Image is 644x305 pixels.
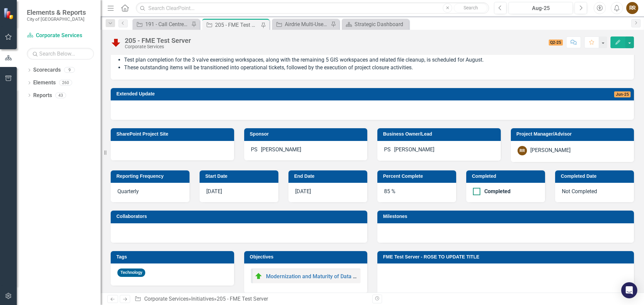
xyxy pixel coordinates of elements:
div: 191 - Call Centre Solution and Telephone System Replacement [145,20,190,28]
div: [PERSON_NAME] [530,147,571,154]
div: Airdrie Multi-Use Facility & Library [285,20,329,28]
h3: Reporting Frequency [116,174,186,179]
p: These outstanding items will be transitioned into operational tickets, followed by the execution ... [124,64,627,72]
div: Aug-25 [511,4,571,12]
a: Initiatives [191,296,214,302]
span: [DATE] [206,188,222,195]
div: 205 - FME Test Server [125,37,191,44]
h3: Percent Complete [383,174,453,179]
span: Elements & Reports [27,8,86,16]
input: Search Below... [27,48,94,60]
a: Corporate Services [27,32,94,40]
button: Search [454,3,487,13]
div: PS [384,146,391,154]
a: Modernization and Maturity of Data Tools [266,273,366,280]
a: Strategic Dashboard [343,20,407,28]
h3: SharePoint Project Site [116,132,231,137]
div: PS [251,146,258,154]
div: Open Intercom Messenger [621,282,637,298]
h3: Completed Date [561,174,631,179]
span: Jun-25 [614,91,631,97]
div: » » [135,295,367,303]
h3: Sponsor [250,132,364,137]
h3: Completed [472,174,542,179]
span: [DATE] [295,188,311,195]
div: [PERSON_NAME] [261,146,301,154]
div: [PERSON_NAME] [394,146,434,154]
h3: Start Date [205,174,275,179]
h3: Business Owner/Lead [383,132,497,137]
h3: Project Manager/Advisor [517,132,631,137]
div: Corporate Services [125,44,191,49]
div: 85 % [377,183,456,202]
h3: Milestones [383,214,631,219]
div: 260 [59,80,72,86]
div: 9 [64,67,75,73]
span: Q2-25 [549,40,563,46]
h3: Objectives [250,254,364,259]
input: Search ClearPoint... [136,2,489,14]
h3: FME Test Server - ROSE TO UPDATE TITLE [383,254,631,259]
div: Quarterly [111,183,190,202]
div: 205 - FME Test Server [215,21,259,29]
img: Below Plan [111,37,121,48]
h3: Collaborators [116,214,364,219]
a: 191 - Call Centre Solution and Telephone System Replacement [134,20,190,28]
div: Strategic Dashboard [355,20,407,28]
a: Elements [33,79,56,87]
div: Not Completed [555,183,634,202]
button: RR [626,2,638,14]
a: Scorecards [33,66,61,74]
img: ClearPoint Strategy [3,8,15,19]
div: 43 [55,92,66,98]
button: Aug-25 [508,2,573,14]
p: Test plan completion for the 3 valve exercising workspaces, along with the remaining 5 GIS worksp... [124,56,627,64]
a: Airdrie Multi-Use Facility & Library [274,20,329,28]
h3: Tags [116,254,231,259]
img: On Target [255,272,263,280]
a: Reports [33,92,52,99]
small: City of [GEOGRAPHIC_DATA] [27,16,86,22]
h3: Extended Update [116,91,477,96]
span: Search [464,5,478,10]
a: Corporate Services [144,296,189,302]
div: 205 - FME Test Server [217,296,268,302]
span: Technology [117,269,145,277]
div: RR [518,146,527,155]
h3: End Date [294,174,364,179]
